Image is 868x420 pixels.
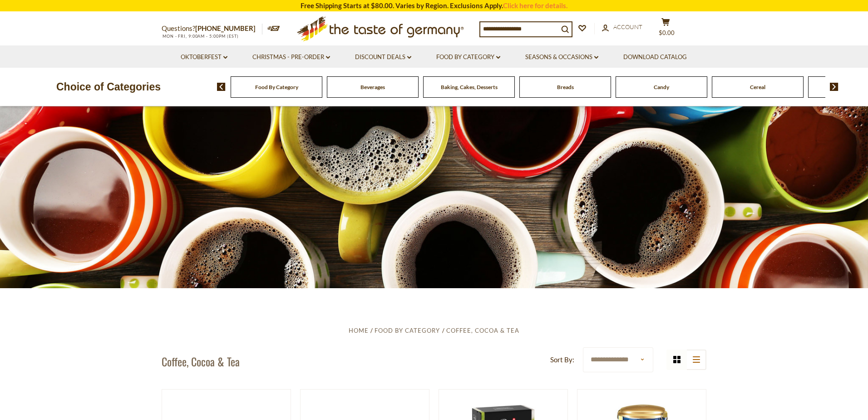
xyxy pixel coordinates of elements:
[181,52,227,62] a: Oktoberfest
[550,354,574,365] label: Sort By:
[830,83,838,91] img: next arrow
[613,23,642,30] span: Account
[557,84,574,90] a: Breads
[652,18,679,40] button: $0.00
[360,84,385,90] a: Beverages
[162,355,240,368] h1: Coffee, Cocoa & Tea
[446,327,519,334] a: Coffee, Cocoa & Tea
[162,34,239,39] span: MON - FRI, 9:00AM - 5:00PM (EST)
[750,84,765,90] a: Cereal
[349,327,369,334] a: Home
[252,52,330,62] a: Christmas - PRE-ORDER
[195,24,256,32] a: [PHONE_NUMBER]
[162,23,262,35] p: Questions?
[217,83,226,91] img: previous arrow
[436,52,500,62] a: Food By Category
[503,1,567,10] a: Click here for details.
[255,84,298,90] a: Food By Category
[355,52,411,62] a: Discount Deals
[375,327,440,334] a: Food By Category
[623,52,687,62] a: Download Catalog
[602,22,642,32] a: Account
[654,84,669,90] a: Candy
[441,84,498,90] a: Baking, Cakes, Desserts
[659,29,675,36] span: $0.00
[525,52,598,62] a: Seasons & Occasions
